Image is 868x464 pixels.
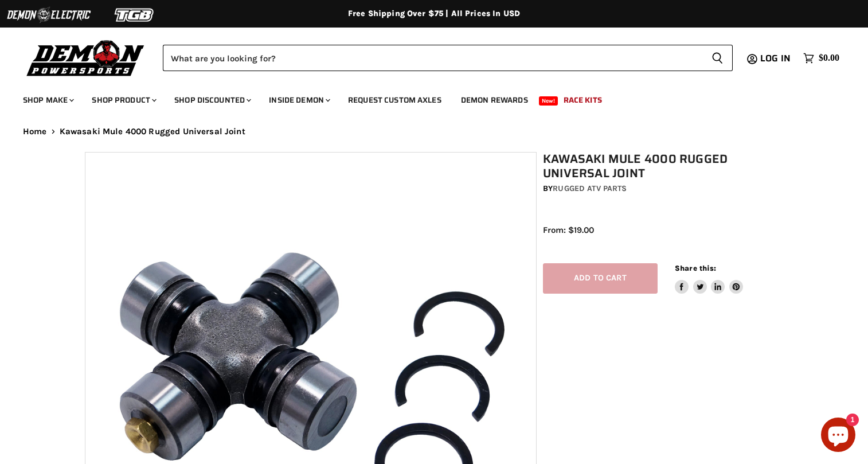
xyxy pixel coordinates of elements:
[6,4,92,26] img: Demon Electric Logo 2
[675,264,716,272] span: Share this:
[166,88,258,112] a: Shop Discounted
[92,4,178,26] img: TGB Logo 2
[543,225,594,235] span: From: $19.00
[260,88,337,112] a: Inside Demon
[539,96,558,106] span: New!
[797,50,845,67] a: $0.00
[163,45,702,71] input: Search
[702,45,733,71] button: Search
[755,53,797,64] a: Log in
[452,88,537,112] a: Demon Rewards
[818,418,859,455] inbox-online-store-chat: Shopify online store chat
[163,45,733,71] form: Product
[543,152,789,181] h1: Kawasaki Mule 4000 Rugged Universal Joint
[675,263,743,294] aside: Share this:
[339,88,450,112] a: Request Custom Axles
[553,184,627,193] a: Rugged ATV Parts
[23,127,47,137] a: Home
[23,37,148,78] img: Demon Powersports
[60,127,245,137] span: Kawasaki Mule 4000 Rugged Universal Joint
[83,88,163,112] a: Shop Product
[543,182,789,195] div: by
[760,51,791,65] span: Log in
[819,53,839,64] span: $0.00
[14,84,836,112] ul: Main menu
[555,88,611,112] a: Race Kits
[14,88,81,112] a: Shop Make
